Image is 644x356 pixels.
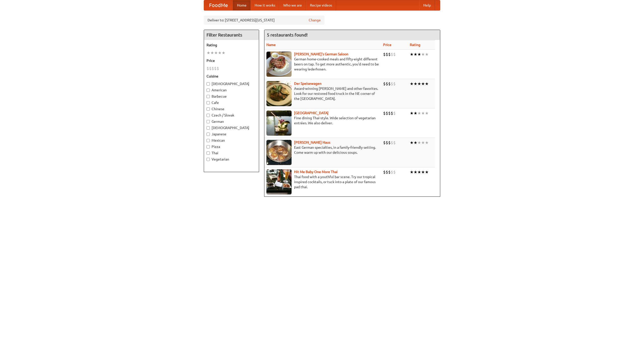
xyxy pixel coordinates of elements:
li: $ [383,140,386,145]
a: Recipe videos [306,0,336,10]
li: $ [393,140,396,145]
label: Vegetarian [207,157,256,162]
input: [DEMOGRAPHIC_DATA] [207,82,210,86]
a: How it works [251,0,279,10]
li: ★ [207,50,210,56]
label: Japanese [207,132,256,137]
li: $ [386,140,388,145]
li: $ [207,66,209,71]
a: [PERSON_NAME] Haus [294,140,330,144]
li: ★ [410,52,414,57]
li: $ [388,81,391,87]
li: ★ [425,169,429,175]
li: ★ [218,50,222,56]
li: $ [393,81,396,87]
li: ★ [417,169,421,175]
li: ★ [414,110,417,116]
li: ★ [421,81,425,87]
a: Help [419,0,435,10]
li: $ [393,169,396,175]
li: $ [393,110,396,116]
li: ★ [421,52,425,57]
img: satay.jpg [266,110,292,136]
li: $ [391,169,393,175]
li: ★ [214,50,218,56]
li: ★ [421,169,425,175]
label: Chinese [207,106,256,111]
a: Der Speisewagen [294,82,321,86]
label: Mexican [207,138,256,143]
label: [DEMOGRAPHIC_DATA] [207,125,256,130]
p: Award-winning [PERSON_NAME] and other favorites. Look for our restored food truck in the NE corne... [266,86,379,101]
a: Who we are [279,0,306,10]
li: ★ [425,81,429,87]
input: Pizza [207,145,210,148]
li: $ [209,66,212,71]
li: $ [383,52,386,57]
li: $ [214,66,217,71]
input: Vegetarian [207,158,210,161]
p: German home-cooked meals and fifty-eight different beers on tap. To get more authentic, you'd nee... [266,57,379,72]
li: $ [388,169,391,175]
a: [PERSON_NAME]'s German Saloon [294,52,348,56]
li: ★ [425,52,429,57]
li: $ [388,140,391,145]
a: Hit Me Baby One More Thai [294,170,338,174]
a: [GEOGRAPHIC_DATA] [294,111,329,115]
img: esthers.jpg [266,52,292,77]
li: ★ [210,50,214,56]
input: Thai [207,151,210,155]
li: $ [217,66,219,71]
li: ★ [410,81,414,87]
li: ★ [421,110,425,116]
li: ★ [410,140,414,145]
a: Home [233,0,251,10]
input: Chinese [207,107,210,111]
a: Change [309,18,321,23]
li: $ [383,169,386,175]
li: $ [383,81,386,87]
li: ★ [425,140,429,145]
li: $ [386,110,388,116]
input: [DEMOGRAPHIC_DATA] [207,126,210,130]
p: East German specialties, in a family-friendly setting. Come warm up with our delicious soups. [266,145,379,155]
label: Thai [207,150,256,155]
li: $ [383,110,386,116]
li: ★ [417,81,421,87]
label: [DEMOGRAPHIC_DATA] [207,81,256,86]
input: American [207,89,210,92]
li: ★ [414,52,417,57]
input: Barbecue [207,95,210,98]
li: $ [388,110,391,116]
li: $ [391,52,393,57]
li: $ [391,140,393,145]
h4: Filter Restaurants [204,30,259,40]
input: Czech / Slovak [207,114,210,117]
a: Price [383,43,391,47]
li: ★ [417,110,421,116]
li: ★ [410,169,414,175]
label: Pizza [207,144,256,149]
ng-pluralize: 5 restaurants found! [267,32,308,37]
li: ★ [414,140,417,145]
li: ★ [414,169,417,175]
label: German [207,119,256,124]
li: ★ [414,81,417,87]
label: Barbecue [207,94,256,99]
input: German [207,120,210,123]
li: ★ [417,52,421,57]
h5: Price [207,58,256,63]
p: Fine dining Thai-style. Wide selection of vegetarian entrées. We also deliver. [266,115,379,126]
label: Cafe [207,100,256,105]
a: Rating [410,43,420,47]
p: Thai food with a youthful bar scene. Try our tropical inspired cocktails, or tuck into a plate of... [266,174,379,189]
li: $ [386,52,388,57]
li: ★ [417,140,421,145]
label: American [207,88,256,93]
li: ★ [421,140,425,145]
li: ★ [425,110,429,116]
img: kohlhaus.jpg [266,140,292,165]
